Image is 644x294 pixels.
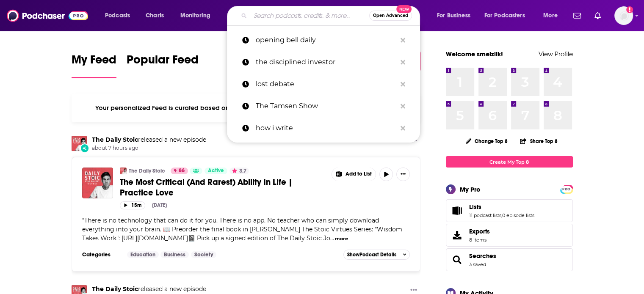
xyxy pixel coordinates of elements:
[92,136,206,144] h3: released a new episode
[373,14,408,18] span: Open Advanced
[446,224,573,247] a: Exports
[520,133,558,149] button: Share Top 8
[469,261,486,267] a: 3 saved
[332,168,376,181] button: Show More Button
[72,52,116,72] span: My Feed
[227,117,420,139] a: how i write
[561,186,572,192] a: PRO
[469,228,490,235] span: Exports
[72,52,116,78] a: My Feed
[537,9,568,22] button: open menu
[160,251,189,258] a: Business
[180,10,210,22] span: Monitoring
[626,6,633,13] svg: Add a profile image
[369,11,412,21] button: Open AdvancedNew
[99,9,141,22] button: open menu
[120,177,326,198] a: The Most Critical (And Rarest) Ability In Life | Practice Love
[469,212,501,218] a: 11 podcast lists
[208,167,224,175] span: Active
[479,9,537,22] button: open menu
[235,6,428,25] div: Search podcasts, credits, & more...
[82,217,402,242] span: "
[570,8,584,23] a: Show notifications dropdown
[127,52,199,78] a: Popular Feed
[335,235,348,242] button: more
[446,248,573,271] span: Searches
[614,6,633,25] img: User Profile
[431,9,481,22] button: open menu
[146,10,164,22] span: Charts
[561,186,572,192] span: PRO
[460,185,481,193] div: My Pro
[396,5,412,13] span: New
[120,168,127,174] img: The Daily Stoic
[539,50,573,58] a: View Profile
[250,9,369,22] input: Search podcasts, credits, & more...
[449,254,466,266] a: Searches
[82,251,120,258] h3: Categories
[152,202,167,208] div: [DATE]
[502,212,534,218] a: 0 episode lists
[227,29,420,51] a: opening bell daily
[256,29,396,51] p: opening bell daily
[105,10,130,22] span: Podcasts
[347,252,396,258] span: Show Podcast Details
[469,252,496,260] a: Searches
[501,212,502,218] span: ,
[449,229,466,241] span: Exports
[256,51,396,73] p: the disciplined investor
[256,117,396,139] p: how i write
[469,203,534,211] a: Lists
[330,234,334,242] span: ...
[92,285,138,293] a: The Daily Stoic
[343,250,410,260] button: ShowPodcast Details
[120,201,145,209] button: 15m
[92,136,138,143] a: The Daily Stoic
[127,52,199,72] span: Popular Feed
[256,95,396,117] p: The Tamsen Show
[179,167,185,175] span: 86
[129,168,165,174] a: The Daily Stoic
[72,93,421,122] div: Your personalized Feed is curated based on the Podcasts, Creators, Users, and Lists that you Follow.
[614,6,633,25] button: Show profile menu
[227,95,420,117] a: The Tamsen Show
[449,205,466,217] a: Lists
[174,9,221,22] button: open menu
[191,251,216,258] a: Society
[437,10,470,22] span: For Business
[72,136,87,151] img: The Daily Stoic
[127,251,159,258] a: Education
[461,136,513,146] button: Change Top 8
[256,73,396,95] p: lost debate
[82,217,402,242] span: There is no technology that can do it for you. There is no app. No teacher who can simply downloa...
[446,50,503,58] a: Welcome smeizlik!
[484,10,525,22] span: For Podcasters
[614,6,633,25] span: Logged in as smeizlik
[469,203,481,211] span: Lists
[446,199,573,222] span: Lists
[120,177,293,198] span: The Most Critical (And Rarest) Ability In Life | Practice Love
[543,10,558,22] span: More
[227,73,420,95] a: lost debate
[92,285,206,293] h3: released a new episode
[171,168,188,174] a: 86
[92,145,206,152] span: about 7 hours ago
[345,171,372,177] span: Add to List
[140,9,169,22] a: Charts
[229,168,249,174] button: 3.7
[469,237,490,243] span: 8 items
[7,8,88,24] img: Podchaser - Follow, Share and Rate Podcasts
[446,156,573,168] a: Create My Top 8
[227,51,420,73] a: the disciplined investor
[396,168,410,181] button: Show More Button
[205,168,227,174] a: Active
[82,168,113,198] img: The Most Critical (And Rarest) Ability In Life | Practice Love
[591,8,604,23] a: Show notifications dropdown
[80,143,89,153] div: New Episode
